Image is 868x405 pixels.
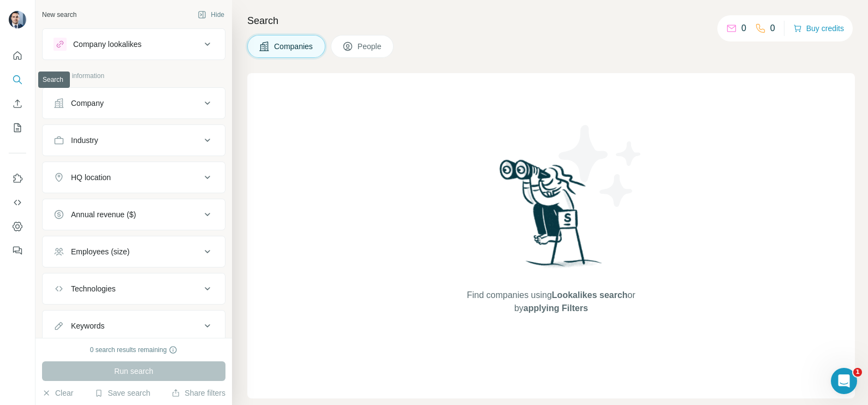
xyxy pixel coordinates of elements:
div: 0 search results remaining [90,345,178,355]
img: Avatar [9,11,26,28]
span: applying Filters [524,303,588,313]
button: Search [9,70,26,90]
button: HQ location [43,164,225,190]
div: Company [71,98,104,109]
div: Annual revenue ($) [71,209,136,220]
div: Company lookalikes [73,39,141,50]
iframe: Intercom live chat [831,368,857,394]
h4: Search [247,13,855,28]
button: Save search [94,388,150,398]
div: Employees (size) [71,246,129,257]
button: Industry [43,127,225,153]
p: Company information [42,71,225,81]
span: 1 [853,368,862,377]
button: Company [43,90,225,116]
img: Surfe Illustration - Woman searching with binoculars [495,157,608,278]
button: Quick start [9,46,26,65]
button: Enrich CSV [9,94,26,114]
button: Dashboard [9,217,26,236]
button: Technologies [43,276,225,302]
span: People [358,41,383,52]
div: HQ location [71,172,111,183]
p: 0 [770,22,775,35]
div: Technologies [71,283,116,294]
button: Clear [42,388,73,398]
button: Company lookalikes [43,31,225,57]
span: Find companies using or by [463,289,638,315]
button: Keywords [43,313,225,339]
div: New search [42,10,76,20]
span: Lookalikes search [552,290,628,300]
img: Surfe Illustration - Stars [551,117,650,215]
button: My lists [9,118,26,138]
div: Keywords [71,320,104,331]
button: Feedback [9,241,26,260]
span: Companies [274,41,314,52]
button: Use Surfe on LinkedIn [9,169,26,188]
button: Use Surfe API [9,193,26,212]
button: Share filters [171,388,225,398]
button: Employees (size) [43,239,225,265]
p: 0 [741,22,746,35]
button: Buy credits [793,21,844,36]
div: Industry [71,135,98,146]
button: Hide [190,7,232,23]
button: Annual revenue ($) [43,201,225,228]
